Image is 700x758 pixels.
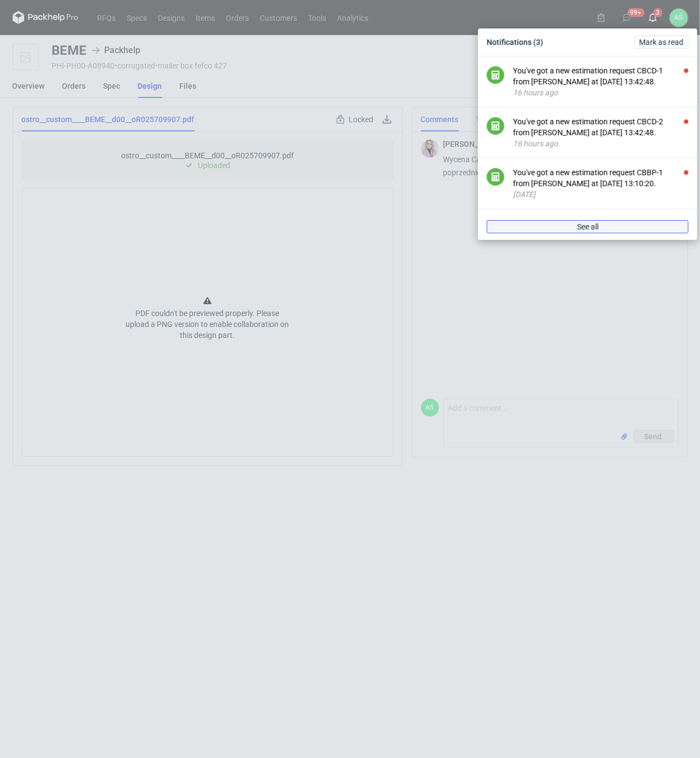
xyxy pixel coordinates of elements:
span: Mark as read [639,38,684,46]
button: You've got a new estimation request CBBP-1 from [PERSON_NAME] at [DATE] 13:10:20.[DATE] [513,167,688,200]
button: Mark as read [634,36,688,49]
div: [DATE] [513,189,688,200]
button: You've got a new estimation request CBCD-1 from [PERSON_NAME] at [DATE] 13:42:48.16 hours ago [513,65,688,98]
div: You've got a new estimation request CBCD-2 from [PERSON_NAME] at [DATE] 13:42:48. [513,116,688,138]
div: 16 hours ago [513,138,688,149]
span: See all [577,223,599,231]
div: 16 hours ago [513,87,688,98]
a: See all [487,220,688,233]
div: You've got a new estimation request CBCD-1 from [PERSON_NAME] at [DATE] 13:42:48. [513,65,688,87]
button: You've got a new estimation request CBCD-2 from [PERSON_NAME] at [DATE] 13:42:48.16 hours ago [513,116,688,149]
div: Notifications (3) [482,33,693,51]
div: You've got a new estimation request CBBP-1 from [PERSON_NAME] at [DATE] 13:10:20. [513,167,688,189]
